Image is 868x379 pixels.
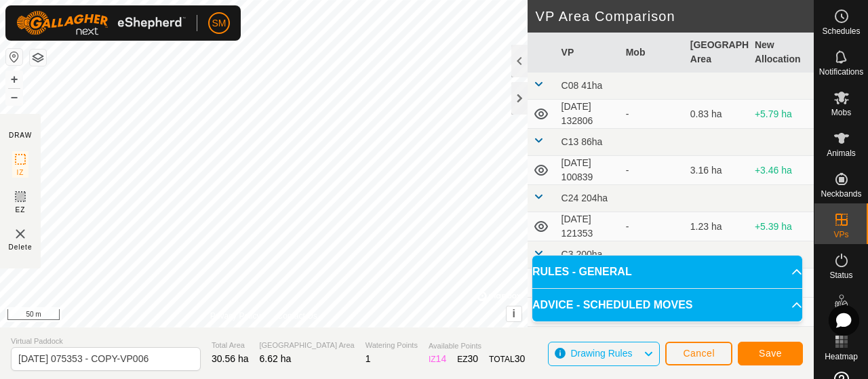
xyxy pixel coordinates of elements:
span: IZ [17,167,24,178]
button: Reset Map [6,49,22,65]
p-accordion-header: ADVICE - SCHEDULED MOVES [532,289,802,321]
td: 0.83 ha [685,100,749,129]
span: ADVICE - SCHEDULED MOVES [532,297,692,313]
button: Cancel [665,342,732,365]
button: + [6,71,22,87]
span: Mobs [831,108,851,117]
span: C13 86ha [561,136,603,147]
button: Save [738,342,803,365]
span: Save [759,348,782,359]
span: SM [212,16,226,31]
td: [DATE] 100839 [556,156,620,185]
th: New Allocation [749,33,814,73]
span: [GEOGRAPHIC_DATA] Area [260,340,355,351]
span: Drawing Rules [570,348,632,359]
span: Total Area [212,340,249,351]
div: EZ [457,352,478,366]
span: RULES - GENERAL [532,264,632,280]
span: C08 41ha [561,80,603,91]
h2: VP Area Comparison [536,8,814,24]
a: Privacy Policy [210,310,261,322]
div: - [626,163,679,178]
span: 1 [366,353,371,364]
td: +5.79 ha [749,100,814,129]
button: Map Layers [30,49,46,66]
td: 1.23 ha [685,212,749,241]
th: Mob [620,33,685,73]
span: 6.62 ha [260,353,292,364]
span: EZ [16,205,26,215]
span: Delete [9,242,33,252]
div: IZ [429,352,446,366]
div: - [626,107,679,121]
span: 30.56 ha [212,353,249,364]
div: DRAW [9,130,32,140]
span: 30 [468,353,479,364]
span: Status [829,271,852,279]
td: 3.16 ha [685,156,749,185]
span: 30 [515,353,526,364]
span: Watering Points [366,340,418,351]
span: Schedules [822,27,860,35]
span: Available Points [429,340,525,352]
th: [GEOGRAPHIC_DATA] Area [685,33,749,73]
td: +5.39 ha [749,212,814,241]
div: TOTAL [489,352,525,366]
span: Virtual Paddock [11,336,201,347]
span: VPs [833,231,848,239]
th: VP [556,33,620,73]
div: - [626,220,679,234]
img: VP [12,226,28,242]
span: i [512,308,515,319]
p-accordion-header: RULES - GENERAL [532,256,802,288]
span: Cancel [683,348,715,359]
img: Gallagher Logo [16,11,186,35]
span: Notifications [819,68,863,76]
span: C3 200ha [561,249,603,260]
a: Contact Us [277,310,317,322]
button: – [6,89,22,105]
span: Heatmap [825,353,858,361]
span: C24 204ha [561,193,608,203]
td: [DATE] 121353 [556,212,620,241]
span: 14 [436,353,447,364]
td: [DATE] 132806 [556,100,620,129]
span: Neckbands [821,190,861,198]
span: Animals [827,149,856,157]
button: i [507,306,521,321]
td: +3.46 ha [749,156,814,185]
